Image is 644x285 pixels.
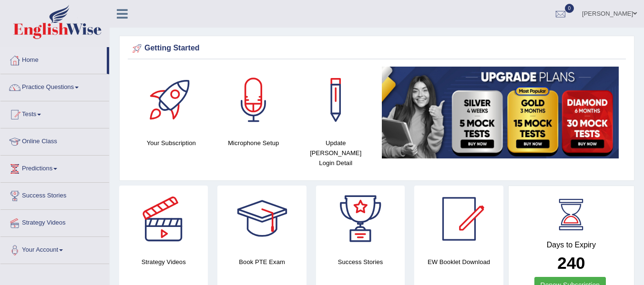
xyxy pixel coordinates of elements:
[519,241,624,249] h4: Days to Expiry
[0,101,109,125] a: Tests
[565,4,574,13] span: 0
[299,138,372,168] h4: Update [PERSON_NAME] Login Detail
[382,67,619,158] img: small5.jpg
[217,257,306,267] h4: Book PTE Exam
[135,138,208,148] h4: Your Subscription
[0,156,109,179] a: Predictions
[316,257,405,267] h4: Success Stories
[0,210,109,234] a: Strategy Videos
[130,41,624,56] div: Getting Started
[557,254,585,272] b: 240
[119,257,208,267] h4: Strategy Videos
[0,237,109,261] a: Your Account
[0,128,109,152] a: Online Class
[0,47,107,71] a: Home
[217,138,290,148] h4: Microphone Setup
[0,74,109,98] a: Practice Questions
[414,257,503,267] h4: EW Booklet Download
[0,183,109,206] a: Success Stories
